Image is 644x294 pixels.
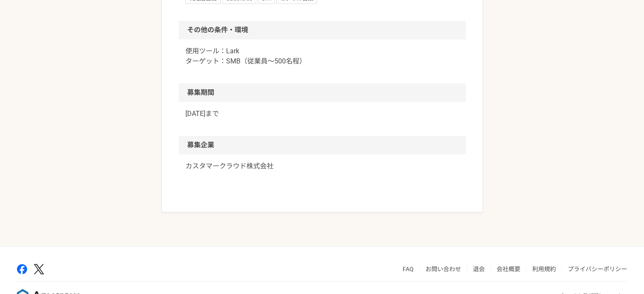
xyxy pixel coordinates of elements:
[403,266,414,272] a: FAQ
[17,264,27,274] img: facebook-2adfd474.png
[568,266,627,272] a: プライバシーポリシー
[426,266,461,272] a: お問い合わせ
[185,161,459,171] a: カスタマークラウド株式会社
[34,264,44,275] img: x-391a3a86.png
[179,21,466,39] h2: その他の条件・環境
[179,83,466,102] h2: 募集期間
[185,109,459,119] p: [DATE]まで
[532,266,556,272] a: 利用規約
[473,266,485,272] a: 退会
[179,136,466,154] h2: 募集企業
[497,266,520,272] a: 会社概要
[185,46,459,66] p: 使用ツール：Lark ターゲット：SMB（従業員～500名程）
